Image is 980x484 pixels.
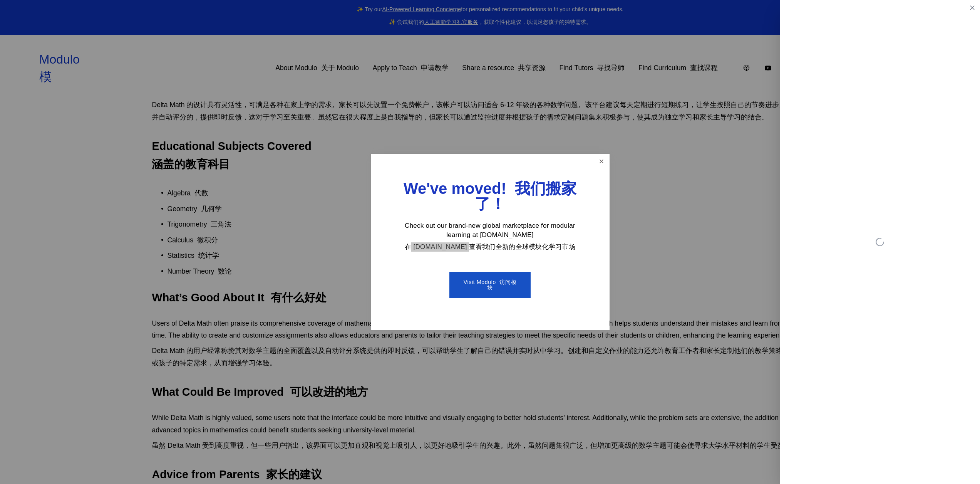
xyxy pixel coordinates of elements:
font: 在 [DOMAIN_NAME] 查看我们全新的全球模块化学习市场 [405,243,575,250]
p: Check out our brand-new global marketplace for modular learning at [DOMAIN_NAME] [398,221,583,255]
h1: We've moved! [398,181,583,212]
a: Visit Modulo 访问模块 [449,272,531,298]
a: Close [595,155,608,168]
font: 我们搬家了！ [475,180,576,212]
font: 访问模块 [487,279,516,291]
